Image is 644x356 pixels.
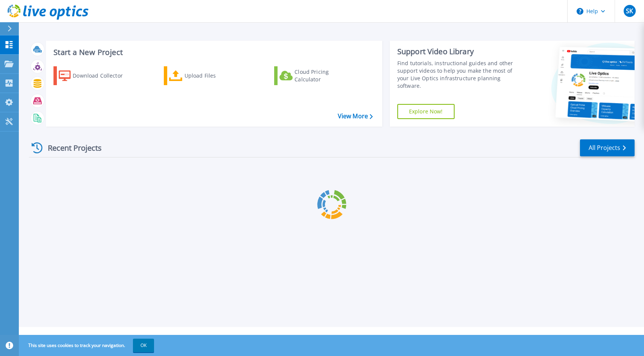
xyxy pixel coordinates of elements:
[397,47,521,57] div: Support Video Library
[164,66,248,85] a: Upload Files
[397,60,521,90] div: Find tutorials, instructional guides and other support videos to help you make the most of your L...
[29,139,112,157] div: Recent Projects
[21,339,154,352] span: This site uses cookies to track your navigation.
[53,66,137,85] a: Download Collector
[53,48,372,57] h3: Start a New Project
[338,113,373,120] a: View More
[295,68,355,83] div: Cloud Pricing Calculator
[274,66,358,85] a: Cloud Pricing Calculator
[580,139,635,156] a: All Projects
[185,68,245,83] div: Upload Files
[133,339,154,352] button: OK
[397,104,455,119] a: Explore Now!
[73,68,133,83] div: Download Collector
[626,8,633,14] span: SK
